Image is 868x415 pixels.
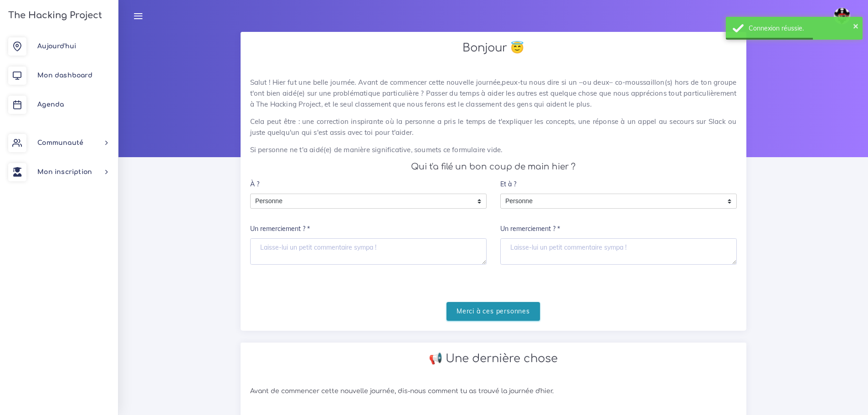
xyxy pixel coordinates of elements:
[5,10,102,20] h3: The Hacking Project
[251,194,473,209] span: Personne
[250,77,737,110] p: Salut ! Hier fut une belle journée. Avant de commencer cette nouvelle journée,peux-tu nous dire s...
[37,139,83,146] span: Communauté
[834,8,850,24] img: avatar
[250,220,310,239] label: Un remerciement ? *
[250,175,259,194] label: À ?
[447,302,540,321] input: Merci à ces personnes
[500,175,516,194] label: Et à ?
[37,43,76,50] span: Aujourd'hui
[250,144,737,155] p: Si personne ne t'a aidé(e) de manière significative, soumets ce formulaire vide.
[250,162,737,172] h4: Qui t'a filé un bon coup de main hier ?
[250,41,737,55] h2: Bonjour 😇
[500,220,560,239] label: Un remerciement ? *
[853,21,858,30] button: ×
[37,169,92,175] span: Mon inscription
[250,388,737,395] h6: Avant de commencer cette nouvelle journée, dis-nous comment tu as trouvé la journée d'hier.
[250,352,737,365] h2: 📢 Une dernière chose
[37,101,64,108] span: Agenda
[37,72,92,79] span: Mon dashboard
[749,24,856,33] div: Connexion réussie.
[250,116,737,138] p: Cela peut être : une correction inspirante où la personne a pris le temps de t'expliquer les conc...
[501,194,723,209] span: Personne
